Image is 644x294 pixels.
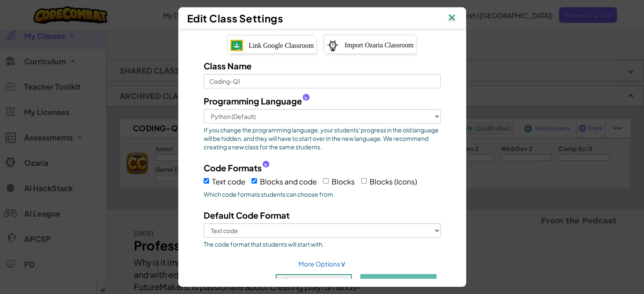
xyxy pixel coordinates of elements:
[212,177,245,186] span: Text code
[332,177,355,186] span: Blocks
[204,210,290,220] span: Default Code Format
[345,41,414,49] span: Import Ozaria Classroom
[204,190,441,198] span: Which code formats students can choose from.
[260,177,317,186] span: Blocks and code
[360,274,437,289] button: Save Changes
[326,39,339,51] img: ozaria-logo.png
[249,42,314,49] span: Link Google Classroom
[204,240,441,248] span: The code format that students will start with.
[276,274,352,289] button: unarchive class
[264,162,267,169] span: ?
[204,60,252,71] span: Class Name
[204,162,262,174] span: Code Formats
[361,178,367,184] input: Blocks (Icons)
[304,96,307,102] span: ?
[323,178,329,184] input: Blocks
[230,40,243,51] img: IconGoogleClassroom.svg
[370,177,417,186] span: Blocks (Icons)
[252,178,257,184] input: Blocks and code
[446,12,457,25] img: IconClose.svg
[204,95,302,107] span: Programming Language
[340,258,346,268] span: ∨
[281,276,291,287] img: IconUnarchive.svg
[204,178,209,184] input: Text code
[299,260,346,268] a: More Options
[204,126,441,151] span: If you change the programming language, your students' progress in the old language will be hidde...
[187,12,283,25] span: Edit Class Settings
